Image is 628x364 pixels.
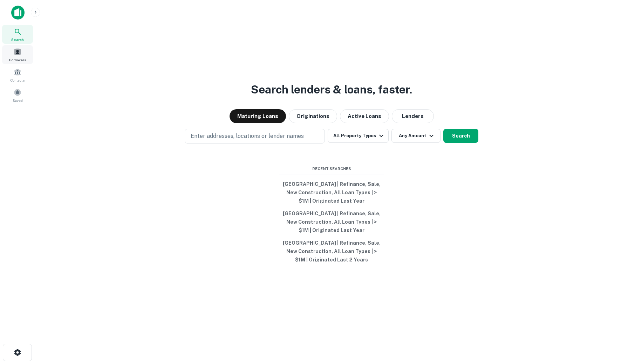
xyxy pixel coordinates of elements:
[392,109,434,123] button: Lenders
[279,178,384,207] button: [GEOGRAPHIC_DATA] | Refinance, Sale, New Construction, All Loan Types | > $1M | Originated Last Year
[279,207,384,237] button: [GEOGRAPHIC_DATA] | Refinance, Sale, New Construction, All Loan Types | > $1M | Originated Last Year
[2,45,33,64] a: Borrowers
[185,129,325,143] button: Enter addresses, locations or lender names
[11,37,24,42] span: Search
[279,166,384,172] span: Recent Searches
[11,6,25,20] img: capitalize-icon.png
[13,98,23,103] span: Saved
[340,109,389,123] button: Active Loans
[443,129,478,143] button: Search
[191,132,304,140] p: Enter addresses, locations or lender names
[251,81,412,98] h3: Search lenders & loans, faster.
[2,86,33,105] a: Saved
[9,57,26,63] span: Borrowers
[328,129,389,143] button: All Property Types
[289,109,337,123] button: Originations
[11,77,25,83] span: Contacts
[391,129,441,143] button: Any Amount
[279,237,384,266] button: [GEOGRAPHIC_DATA] | Refinance, Sale, New Construction, All Loan Types | > $1M | Originated Last 2...
[2,25,33,44] a: Search
[2,65,33,84] a: Contacts
[230,109,286,123] button: Maturing Loans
